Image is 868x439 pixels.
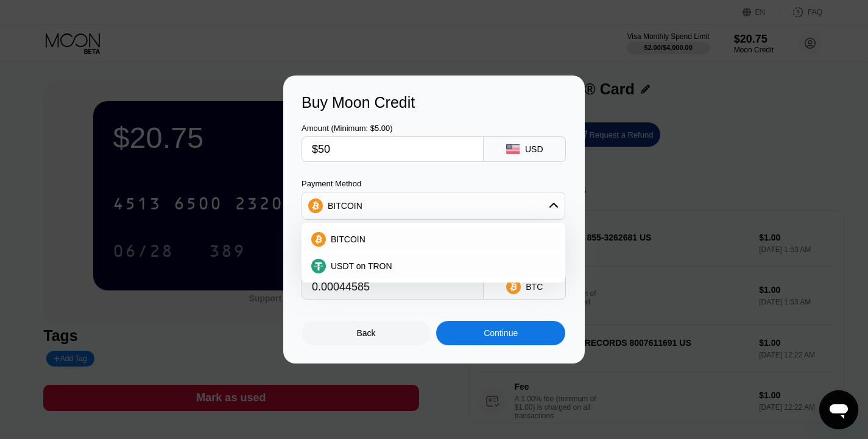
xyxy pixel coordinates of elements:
[331,234,365,244] span: BITCOIN
[302,194,565,218] div: BITCOIN
[302,94,566,111] div: Buy Moon Credit
[312,137,473,161] input: $0.00
[302,124,484,133] div: Amount (Minimum: $5.00)
[436,321,565,345] div: Continue
[331,261,392,271] span: USDT on TRON
[328,201,362,211] div: BITCOIN
[305,254,562,278] div: USDT on TRON
[484,328,518,338] div: Continue
[525,144,543,154] div: USD
[302,321,431,345] div: Back
[819,390,858,429] iframe: Button to launch messaging window
[357,328,376,338] div: Back
[526,282,543,292] div: BTC
[305,227,562,251] div: BITCOIN
[302,179,565,188] div: Payment Method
